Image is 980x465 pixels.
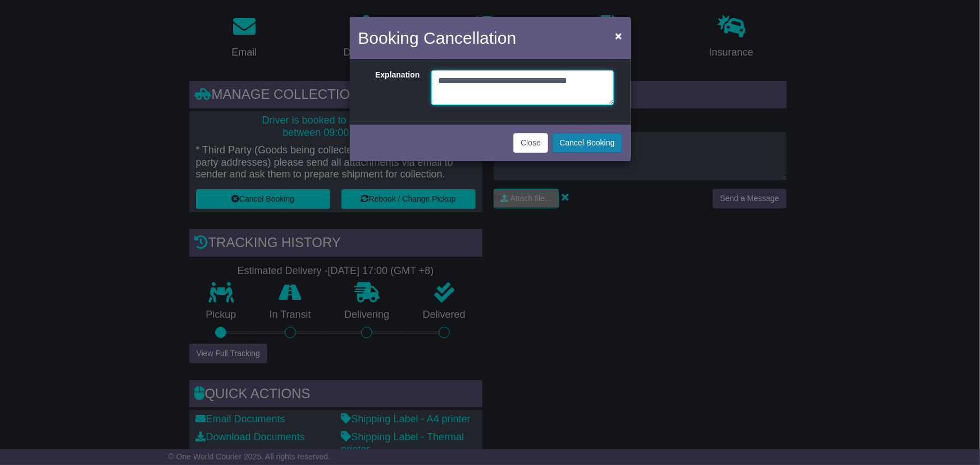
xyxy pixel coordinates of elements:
[358,25,517,51] h4: Booking Cancellation
[609,24,627,47] button: Close
[552,133,622,153] button: Cancel Booking
[513,133,548,153] button: Close
[361,70,426,102] label: Explanation
[615,29,622,42] span: ×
